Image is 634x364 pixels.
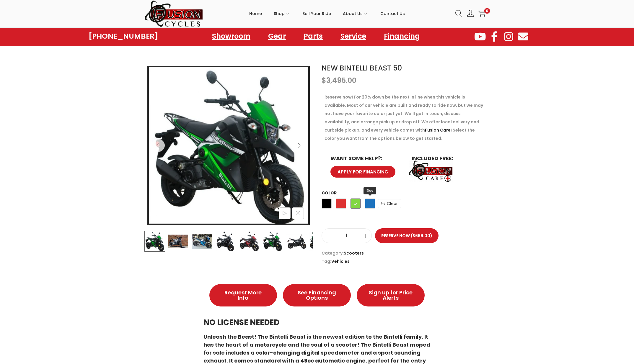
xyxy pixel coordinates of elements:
a: Scooters [344,250,364,256]
span: Category: [322,249,490,257]
img: NEW BINTELLI BEAST 50 [149,67,308,227]
label: Color [322,190,337,196]
a: Fusion Care [425,127,451,133]
a: See Financing Options [283,284,351,306]
h5: NO LICENSE NEEDED [203,317,431,328]
span: Home [249,6,262,21]
span: Sell Your Ride [302,6,331,21]
img: Product image [191,231,212,252]
h6: WANT SOME HELP?: [330,156,400,161]
a: Vehicles [331,258,350,264]
img: Product image [144,231,165,252]
nav: Menu [206,29,426,43]
h6: INCLUDED FREE: [412,156,481,161]
button: Next [292,139,305,152]
img: Product image [309,231,330,252]
a: Clear [378,199,401,208]
span: Tag: [322,257,490,265]
span: About Us [343,6,363,21]
a: About Us [343,0,369,27]
span: $ [322,76,326,85]
button: Previous [152,139,165,152]
a: Contact Us [380,0,405,27]
span: Shop [274,6,285,21]
span: Contact Us [380,6,405,21]
a: Parts [298,29,329,43]
a: Sign up for Price Alerts [357,284,425,306]
img: Product image [286,231,307,252]
img: Product image [215,231,236,252]
a: Financing [378,29,426,43]
img: Product image [168,231,188,252]
a: Home [249,0,262,27]
span: APPLY FOR FINANCING [338,170,388,174]
a: Request More Info [209,284,277,306]
input: Product quantity [322,232,371,240]
a: Showroom [206,29,256,43]
a: APPLY FOR FINANCING [330,166,395,178]
p: Reserve now! For 20% down be the next in line when this vehicle is available. Most of our vehicle... [325,93,487,142]
span: Sign up for Price Alerts [369,290,413,301]
span: See Financing Options [295,290,339,301]
a: Sell Your Ride [302,0,331,27]
a: Service [335,29,372,43]
nav: Primary navigation [203,0,451,27]
a: Gear [262,29,292,43]
img: Product image [239,231,259,252]
img: Product image [262,231,283,252]
a: [PHONE_NUMBER] [89,32,158,40]
span: Request More Info [221,290,265,301]
a: Shop [274,0,291,27]
button: Reserve Now ($699.00) [375,228,439,243]
span: Blue [364,187,376,194]
bdi: 3,495.00 [322,76,356,85]
a: 0 [478,10,485,17]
